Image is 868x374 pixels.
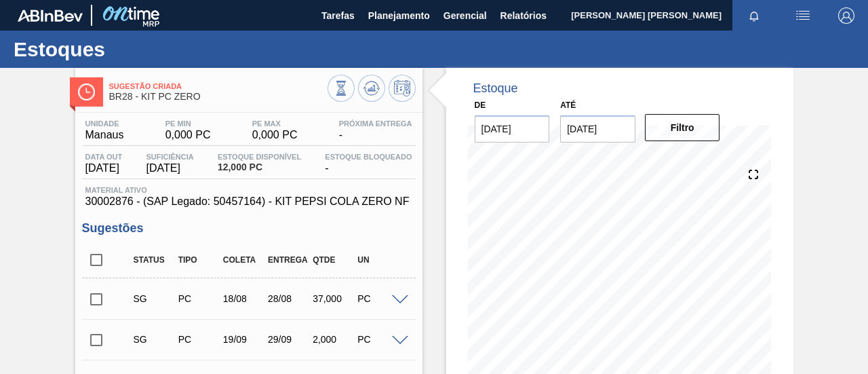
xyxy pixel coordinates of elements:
[252,119,298,128] span: PE MAX
[14,41,254,57] h1: Estoques
[130,255,178,265] div: Status
[368,7,430,24] span: Planejamento
[165,129,211,141] span: 0,000 PC
[795,7,811,24] img: userActions
[325,153,412,161] span: Estoque Bloqueado
[130,293,178,304] div: Sugestão Criada
[560,115,635,143] input: dd/mm/yyyy
[85,119,124,128] span: Unidade
[109,82,328,90] span: Sugestão Criada
[220,255,267,265] div: Coleta
[218,162,301,172] span: 12,000 PC
[146,162,193,174] span: [DATE]
[109,92,328,102] span: BR28 - KIT PC ZERO
[443,7,487,24] span: Gerencial
[85,195,412,208] span: 30002876 - (SAP Legado: 50457164) - KIT PEPSI COLA ZERO NF
[473,81,518,96] div: Estoque
[175,334,222,345] div: Pedido de Compra
[18,10,83,22] img: TNhmsLtSVTkK8tSr43FrP2fwEKptu5GPRR3wAAAABJRU5ErkJggg==
[354,255,401,265] div: UN
[82,221,416,236] h3: Sugestões
[130,334,178,345] div: Sugestão Criada
[78,83,95,100] img: Ícone
[309,334,357,345] div: 2,000
[354,334,401,345] div: PC
[500,7,547,24] span: Relatórios
[175,293,222,304] div: Pedido de Compra
[389,75,416,102] button: Programar Estoque
[354,293,401,304] div: PC
[85,153,123,161] span: Data out
[85,162,123,174] span: [DATE]
[220,293,267,304] div: 18/08/2025
[85,129,124,141] span: Manaus
[264,334,312,345] div: 29/09/2025
[339,119,412,128] span: Próxima Entrega
[475,115,550,143] input: dd/mm/yyyy
[732,6,776,25] button: Notificações
[321,7,355,24] span: Tarefas
[85,186,412,194] span: Material ativo
[165,119,211,128] span: PE MIN
[175,255,222,265] div: Tipo
[560,100,576,110] label: Até
[146,153,193,161] span: Suficiência
[838,7,854,24] img: Logout
[336,119,416,141] div: -
[309,255,357,265] div: Qtde
[264,255,312,265] div: Entrega
[645,114,720,141] button: Filtro
[220,334,267,345] div: 19/09/2025
[309,293,357,304] div: 37,000
[358,75,385,102] button: Atualizar Gráfico
[218,153,301,161] span: Estoque Disponível
[475,100,486,110] label: De
[264,293,312,304] div: 28/08/2025
[328,75,355,102] button: Visão Geral dos Estoques
[252,129,298,141] span: 0,000 PC
[321,153,415,174] div: -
